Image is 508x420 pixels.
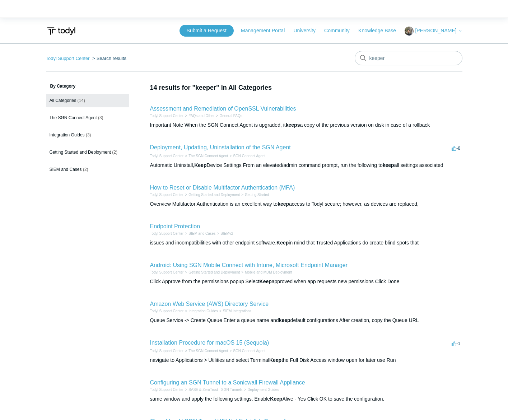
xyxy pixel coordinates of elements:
li: Deployment Guides [243,387,279,392]
li: Todyl Support Center [150,153,184,159]
li: Mobile and MDM Deployment [240,270,292,275]
div: navigate to Applications > Utilities and select Terminal the Full Disk Access window open for lat... [150,356,462,364]
span: [PERSON_NAME] [415,28,456,33]
a: SGN Connect Agent [233,154,265,158]
a: SIEM Integrations [223,309,251,313]
button: [PERSON_NAME] [405,27,462,36]
li: FAQs and Other [183,113,214,118]
span: (2) [112,150,117,155]
em: keep [383,162,394,168]
a: SIEM and Cases (2) [46,163,129,176]
a: Deployment, Updating, Uninstallation of the SGN Agent [150,144,291,150]
span: (3) [86,132,91,137]
span: Getting Started and Deployment [50,150,111,155]
li: Todyl Support Center [150,348,184,354]
a: Endpoint Protection [150,223,200,229]
li: Search results [91,56,126,61]
li: Getting Started [240,192,269,197]
a: Todyl Support Center [150,309,184,313]
a: General FAQs [219,114,242,118]
div: issues and incompatibilities with other endpoint software. in mind that Trusted Applications do c... [150,239,462,247]
a: SASE & ZeroTrust - SGN Tunnels [188,388,242,392]
li: Todyl Support Center [46,56,91,61]
div: Automatic Uninstall, Device Settings From an elevated/admin command prompt, run the following to ... [150,162,462,169]
em: Keep [260,279,272,284]
span: All Categories [50,98,76,103]
a: The SGN Connect Agent [188,349,228,353]
li: SGN Connect Agent [228,348,265,354]
li: Getting Started and Deployment [183,192,240,197]
a: Getting Started [245,193,269,197]
div: Important Note When the SGN Connect Agent is upgraded, it a copy of the previous version on disk ... [150,121,462,129]
a: SIEM and Cases [188,232,215,235]
a: Integration Guides (3) [46,128,129,142]
a: Getting Started and Deployment [188,270,240,274]
a: Submit a Request [180,25,234,37]
span: -1 [452,341,461,346]
span: (3) [98,115,103,120]
em: keep [279,317,290,323]
a: Assessment and Remediation of OpenSSL Vulnerabilities [150,106,296,112]
em: Keep [276,240,289,246]
h1: 14 results for "keeper" in All Categories [150,83,462,93]
input: Search [355,51,462,65]
span: The SGN Connect Agent [50,115,97,120]
span: SIEM and Cases [50,167,82,172]
a: Todyl Support Center [150,270,184,274]
a: Getting Started and Deployment [188,193,240,197]
em: keeps [286,122,300,128]
a: Configuring an SGN Tunnel to a Sonicwall Firewall Appliance [150,379,305,386]
li: SIEM and Cases [183,231,215,236]
a: University [293,27,322,34]
a: Community [324,27,357,34]
a: Management Portal [241,27,292,34]
a: Android: Using SGN Mobile Connect with Intune, Microsoft Endpoint Manager [150,262,348,268]
li: The SGN Connect Agent [183,153,228,159]
li: SIEMv2 [215,231,233,236]
li: General FAQs [215,113,242,118]
a: Todyl Support Center [150,349,184,353]
a: SGN Connect Agent [233,349,265,353]
em: Keep [270,396,282,402]
a: Knowledge Base [358,27,403,34]
a: SIEMv2 [220,232,233,235]
li: SGN Connect Agent [228,153,265,159]
a: FAQs and Other [188,114,214,118]
li: Todyl Support Center [150,387,184,392]
li: SASE & ZeroTrust - SGN Tunnels [183,387,242,392]
a: Getting Started and Deployment (2) [46,145,129,159]
a: The SGN Connect Agent [188,154,228,158]
a: Todyl Support Center [46,56,90,61]
a: Todyl Support Center [150,388,184,392]
a: The SGN Connect Agent (3) [46,111,129,125]
a: How to Reset or Disable Multifactor Authentication (MFA) [150,185,295,191]
a: Todyl Support Center [150,232,184,235]
em: Keep [269,357,281,363]
a: Integration Guides [188,309,218,313]
a: Todyl Support Center [150,154,184,158]
span: Integration Guides [50,132,85,137]
a: Deployment Guides [247,388,279,392]
div: same window and apply the following settings. Enable Alive - Yes Click OK to save the configuration. [150,395,462,403]
a: Mobile and MDM Deployment [245,270,292,274]
img: Todyl Support Center Help Center home page [46,24,76,38]
a: Todyl Support Center [150,114,184,118]
li: Integration Guides [183,308,218,314]
li: Todyl Support Center [150,231,184,236]
a: Todyl Support Center [150,193,184,197]
em: keep [278,201,289,207]
span: (2) [83,167,88,172]
a: Installation Procedure for macOS 15 (Sequoia) [150,340,269,346]
div: Queue Service -> Create Queue Enter a queue name and default configurations After creation, copy ... [150,317,462,324]
li: Getting Started and Deployment [183,270,240,275]
li: The SGN Connect Agent [183,348,228,354]
li: Todyl Support Center [150,270,184,275]
li: Todyl Support Center [150,192,184,197]
span: (14) [78,98,85,103]
em: Keep [194,162,206,168]
li: Todyl Support Center [150,113,184,118]
li: SIEM Integrations [218,308,251,314]
h3: By Category [46,83,129,89]
a: Amazon Web Service (AWS) Directory Service [150,301,269,307]
a: All Categories (14) [46,94,129,107]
